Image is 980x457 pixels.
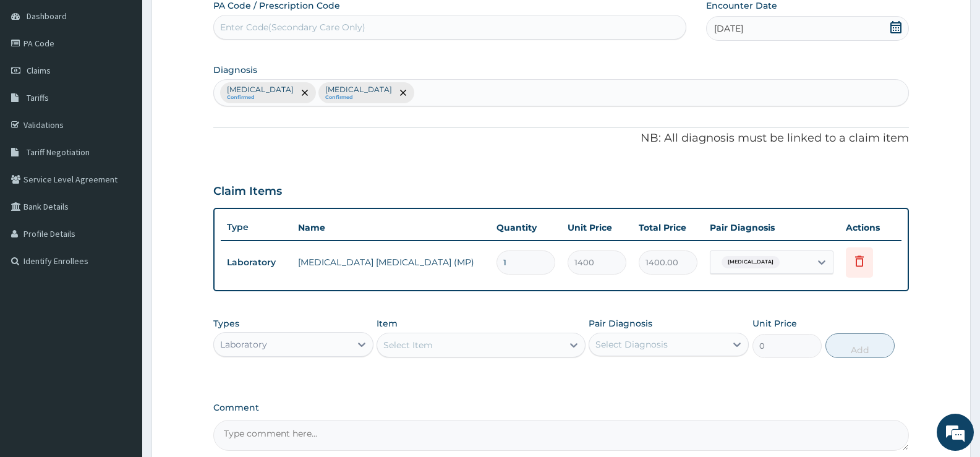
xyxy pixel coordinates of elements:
[221,251,292,274] td: Laboratory
[704,215,840,240] th: Pair Diagnosis
[213,403,909,413] label: Comment
[72,145,171,270] span: We're online!
[27,65,51,76] span: Claims
[23,62,50,93] img: d_794563401_company_1708531726252_794563401
[595,338,668,351] div: Select Diagnosis
[840,215,901,240] th: Actions
[213,185,282,199] h3: Claim Items
[227,85,294,95] p: [MEDICAL_DATA]
[213,130,909,147] p: NB: All diagnosis must be linked to a claim item
[490,215,561,240] th: Quantity
[398,87,409,98] span: remove selection option
[325,95,392,101] small: Confirmed
[714,22,743,35] span: [DATE]
[825,333,895,358] button: Add
[227,95,294,101] small: Confirmed
[325,85,392,95] p: [MEDICAL_DATA]
[213,318,239,329] label: Types
[633,215,704,240] th: Total Price
[220,21,365,33] div: Enter Code(Secondary Care Only)
[213,64,257,76] label: Diagnosis
[221,216,292,239] th: Type
[203,6,232,36] div: Minimize live chat window
[299,87,310,98] span: remove selection option
[752,317,797,330] label: Unit Price
[377,317,398,330] label: Item
[27,147,90,158] span: Tariff Negotiation
[722,256,780,268] span: [MEDICAL_DATA]
[27,92,49,103] span: Tariffs
[292,250,490,275] td: [MEDICAL_DATA] [MEDICAL_DATA] (MP)
[64,69,208,85] div: Chat with us now
[561,215,633,240] th: Unit Price
[292,215,490,240] th: Name
[589,317,652,330] label: Pair Diagnosis
[383,339,433,351] div: Select Item
[6,316,236,359] textarea: Type your message and hit 'Enter'
[27,11,67,22] span: Dashboard
[220,338,267,351] div: Laboratory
